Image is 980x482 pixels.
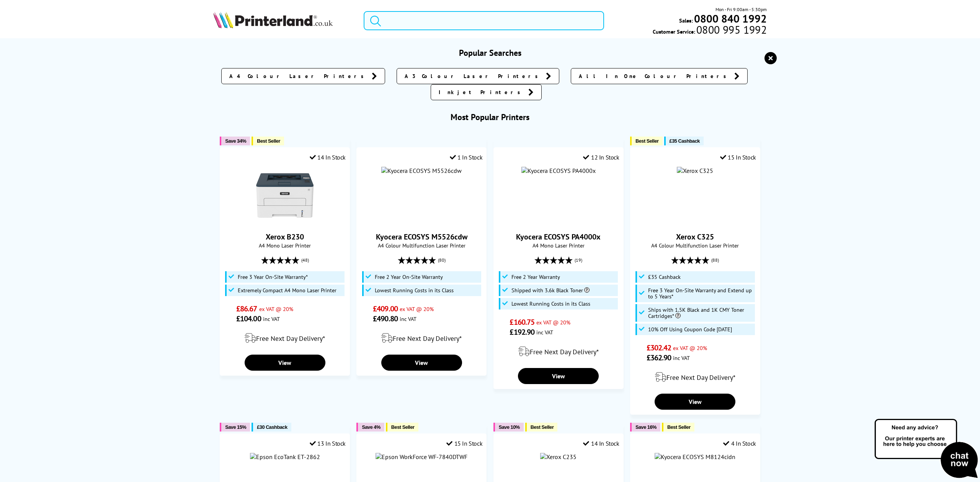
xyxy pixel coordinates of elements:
[664,137,704,145] button: £35 Cashback
[220,423,250,432] button: Save 15%
[400,305,434,313] span: ex VAT @ 20%
[655,394,735,410] a: View
[256,167,314,224] img: Xerox B230
[510,327,534,337] span: £192.90
[516,232,601,242] a: Kyocera ECOSYS PA4000x
[256,218,314,226] a: Xerox B230
[630,137,663,145] button: Best Seller
[381,355,462,371] a: View
[373,304,398,314] span: £409.00
[648,274,681,280] span: £35 Cashback
[653,26,767,35] span: Customer Service:
[213,11,333,28] img: Printerland Logo
[634,242,756,249] span: A4 Colour Multifunction Laser Printer
[583,440,619,447] div: 14 In Stock
[575,253,582,267] span: (19)
[213,11,354,30] a: Printerland Logo
[536,329,553,336] span: inc VAT
[236,314,261,324] span: £104.00
[257,138,280,144] span: Best Seller
[386,423,418,432] button: Best Seller
[238,274,308,280] span: Free 3 Year On-Site Warranty*
[511,301,590,307] span: Lowest Running Costs in its Class
[873,418,980,480] img: Open Live Chat window
[667,424,691,430] span: Best Seller
[250,453,320,461] a: Epson EcoTank ET-2862
[376,453,467,461] img: Epson WorkForce WF-7840DTWF
[579,72,730,80] span: All In One Colour Printers
[439,88,524,96] span: Inkjet Printers
[213,112,767,122] h3: Most Popular Printers
[498,341,619,362] div: modal_delivery
[361,242,482,249] span: A4 Colour Multifunction Laser Printer
[715,6,767,13] span: Mon - Fri 9:00am - 5:30pm
[670,138,700,144] span: £35 Cashback
[648,326,732,332] span: 10% Off Using Coupon Code [DATE]
[518,368,599,384] a: View
[446,440,482,447] div: 15 In Stock
[364,11,604,30] input: S
[252,137,284,145] button: Best Seller
[673,354,690,361] span: inc VAT
[229,72,368,80] span: A4 Colour Laser Printers
[259,305,293,313] span: ex VAT @ 20%
[361,327,482,349] div: modal_delivery
[676,232,714,242] a: Xerox C325
[266,232,304,242] a: Xerox B230
[493,423,524,432] button: Save 10%
[375,274,443,280] span: Free 2 Year On-Site Warranty
[400,315,416,322] span: inc VAT
[635,138,659,144] span: Best Seller
[695,26,767,33] span: 0800 995 1992
[225,424,246,430] span: Save 15%
[720,153,756,161] div: 15 In Stock
[571,68,748,84] a: All In One Colour Printers
[521,167,596,174] img: Kyocera ECOSYS PA4000x
[438,253,446,267] span: (80)
[510,317,534,327] span: £160.75
[511,287,590,293] span: Shipped with 3.6k Black Toner
[225,138,246,144] span: Save 34%
[310,153,346,161] div: 14 In Stock
[511,274,560,280] span: Free 2 Year Warranty
[693,15,767,22] a: 0800 840 1992
[536,319,570,326] span: ex VAT @ 20%
[655,453,735,461] img: Kyocera ECOSYS M8124cidn
[711,253,719,267] span: (88)
[236,304,257,314] span: £86.67
[301,253,309,267] span: (48)
[499,424,520,430] span: Save 10%
[648,287,753,300] span: Free 3 Year On-Site Warranty and Extend up to 5 Years*
[679,17,693,24] span: Sales:
[397,68,559,84] a: A3 Colour Laser Printers
[221,68,385,84] a: A4 Colour Laser Printers
[677,167,713,174] img: Xerox C325
[375,287,454,293] span: Lowest Running Costs in its Class
[263,315,280,322] span: inc VAT
[238,287,336,293] span: Extremely Compact A4 Mono Laser Printer
[673,344,707,352] span: ex VAT @ 20%
[391,424,415,430] span: Best Seller
[245,355,325,371] a: View
[723,440,756,447] div: 4 In Stock
[662,423,694,432] button: Best Seller
[213,47,767,58] h3: Popular Searches
[220,137,250,145] button: Save 34%
[431,84,542,100] a: Inkjet Printers
[224,327,346,349] div: modal_delivery
[647,353,671,363] span: £362.90
[583,153,619,161] div: 12 In Stock
[376,232,467,242] a: Kyocera ECOSYS M5526cdw
[635,424,657,430] span: Save 16%
[540,453,577,461] img: Xerox C235
[257,424,287,430] span: £30 Cashback
[356,423,384,432] button: Save 4%
[310,440,346,447] div: 13 In Stock
[634,366,756,388] div: modal_delivery
[381,167,462,174] img: Kyocera ECOSYS M5526cdw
